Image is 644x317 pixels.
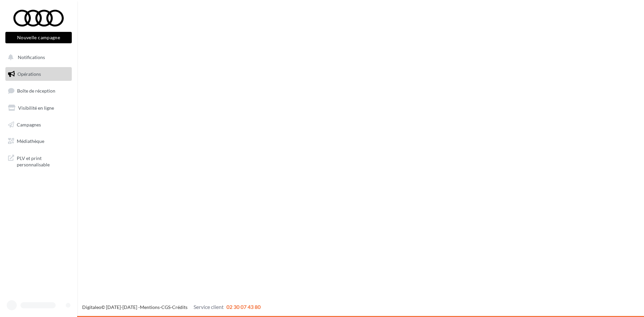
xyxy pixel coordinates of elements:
span: PLV et print personnalisable [17,154,69,168]
a: Digitaleo [82,304,101,310]
span: Boîte de réception [17,88,55,94]
span: Notifications [18,54,45,60]
a: Visibilité en ligne [4,101,73,115]
a: Opérations [4,67,73,81]
span: Visibilité en ligne [18,105,54,111]
a: Boîte de réception [4,84,73,98]
span: Médiathèque [17,138,44,144]
a: PLV et print personnalisable [4,151,73,171]
span: Campagnes [17,121,41,127]
a: Mentions [140,304,160,310]
span: 02 30 07 43 80 [226,304,261,310]
a: Crédits [172,304,187,310]
a: Médiathèque [4,134,73,148]
a: CGS [161,304,170,310]
button: Nouvelle campagne [5,32,72,43]
span: Opérations [17,71,41,77]
span: Service client [194,304,224,310]
button: Notifications [4,50,70,64]
span: © [DATE]-[DATE] - - - [82,304,261,310]
a: Campagnes [4,118,73,132]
